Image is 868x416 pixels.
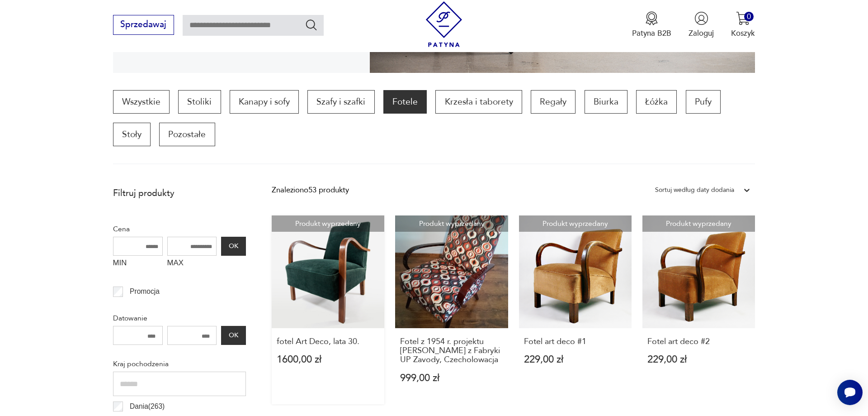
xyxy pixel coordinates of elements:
p: Cena [113,223,246,235]
a: Produkt wyprzedanyFotel z 1954 r. projektu Jindrich Halabala z Fabryki UP Zavody, CzecholowacjaFo... [395,215,508,404]
p: Filtruj produkty [113,187,246,199]
p: 229,00 zł [524,355,627,364]
a: Ikona medaluPatyna B2B [632,11,671,38]
a: Wszystkie [113,90,170,114]
a: Sprzedawaj [113,22,174,29]
button: Szukaj [305,18,318,31]
button: Patyna B2B [632,11,671,38]
iframe: Smartsupp widget button [837,380,863,405]
label: MAX [167,256,217,273]
a: Kanapy i sofy [230,90,299,114]
button: OK [221,237,245,256]
img: Ikonka użytkownika [694,11,708,25]
a: Szafy i szafki [307,90,374,114]
p: Patyna B2B [632,28,671,38]
div: 0 [744,12,754,21]
h3: Fotel z 1954 r. projektu [PERSON_NAME] z Fabryki UP Zavody, Czecholowacja [400,337,503,365]
p: Datowanie [113,312,246,324]
h3: Fotel art deco #2 [647,337,750,346]
a: Stoły [113,123,151,146]
h3: Fotel art deco #1 [524,337,627,346]
p: Kraj pochodzenia [113,358,246,370]
div: Sortuj według daty dodania [655,184,734,196]
button: Sprzedawaj [113,15,174,35]
a: Regały [531,90,576,114]
a: Biurka [585,90,627,114]
p: Koszyk [731,28,755,38]
a: Łóżka [636,90,677,114]
button: Zaloguj [689,11,714,38]
p: 999,00 zł [400,373,503,383]
p: 229,00 zł [647,355,750,364]
a: Produkt wyprzedanyfotel Art Deco, lata 30.fotel Art Deco, lata 30.1600,00 zł [272,215,384,404]
label: MIN [113,256,163,273]
p: Dania ( 263 ) [130,401,165,412]
button: 0Koszyk [731,11,755,38]
img: Patyna - sklep z meblami i dekoracjami vintage [421,1,467,47]
p: Promocja [130,286,160,297]
h3: fotel Art Deco, lata 30. [277,337,380,346]
a: Pufy [686,90,721,114]
p: 1600,00 zł [277,355,380,364]
button: OK [221,326,245,345]
a: Stoliki [178,90,221,114]
p: Zaloguj [689,28,714,38]
img: Ikona medalu [645,11,659,25]
a: Produkt wyprzedanyFotel art deco #2Fotel art deco #2229,00 zł [642,215,755,404]
a: Pozostałe [159,123,215,146]
img: Ikona koszyka [736,11,750,25]
a: Produkt wyprzedanyFotel art deco #1Fotel art deco #1229,00 zł [519,215,632,404]
a: Krzesła i taborety [435,90,522,114]
a: Fotele [383,90,427,114]
div: Znaleziono 53 produkty [272,184,349,196]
